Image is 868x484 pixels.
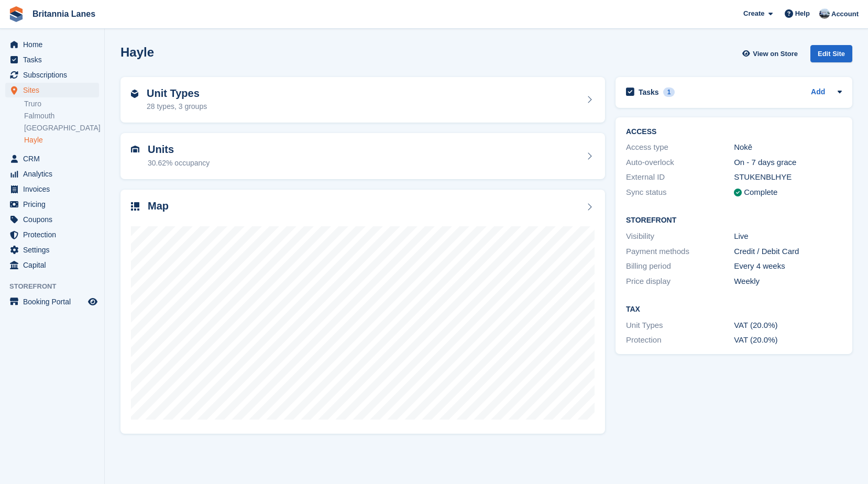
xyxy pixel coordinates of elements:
[626,246,734,258] div: Payment methods
[120,45,154,59] h2: Hayle
[24,99,99,109] a: Truro
[23,258,86,272] span: Capital
[23,243,86,257] span: Settings
[626,334,734,346] div: Protection
[795,8,810,19] span: Help
[639,87,659,97] h2: Tasks
[5,37,99,52] a: menu
[23,212,86,227] span: Coupons
[148,200,169,212] h2: Map
[23,151,86,166] span: CRM
[753,49,798,59] span: View on Store
[148,144,210,156] h2: Units
[28,5,100,23] a: Britannia Lanes
[811,86,825,98] a: Add
[626,216,842,225] h2: Storefront
[24,123,99,133] a: [GEOGRAPHIC_DATA]
[23,68,86,82] span: Subscriptions
[5,182,99,196] a: menu
[734,230,842,243] div: Live
[5,52,99,67] a: menu
[5,83,99,97] a: menu
[23,83,86,97] span: Sites
[626,128,842,136] h2: ACCESS
[147,87,207,100] h2: Unit Types
[131,90,138,98] img: unit-type-icn-2b2737a686de81e16bb02015468b77c625bbabd49415b5ef34ead5e3b44a266d.svg
[626,276,734,288] div: Price display
[147,101,207,112] div: 28 types, 3 groups
[5,68,99,82] a: menu
[23,227,86,242] span: Protection
[734,157,842,169] div: On - 7 days grace
[24,111,99,121] a: Falmouth
[120,77,605,123] a: Unit Types 28 types, 3 groups
[23,37,86,52] span: Home
[734,260,842,272] div: Every 4 weeks
[5,151,99,166] a: menu
[734,276,842,288] div: Weekly
[5,227,99,242] a: menu
[743,8,764,19] span: Create
[810,45,852,67] a: Edit Site
[5,243,99,257] a: menu
[626,141,734,153] div: Access type
[148,158,210,169] div: 30.62% occupancy
[23,197,86,212] span: Pricing
[23,52,86,67] span: Tasks
[86,295,99,308] a: Preview store
[663,87,675,97] div: 1
[8,6,24,22] img: stora-icon-8386f47178a22dfd0bd8f6a31ec36ba5ce8667c1dd55bd0f319d3a0aa187defe.svg
[626,230,734,243] div: Visibility
[131,202,139,211] img: map-icn-33ee37083ee616e46c38cad1a60f524a97daa1e2b2c8c0bc3eb3415660979fc1.svg
[120,190,605,434] a: Map
[5,197,99,212] a: menu
[626,320,734,332] div: Unit Types
[744,186,777,199] div: Complete
[5,258,99,272] a: menu
[626,260,734,272] div: Billing period
[741,45,802,62] a: View on Store
[831,9,859,19] span: Account
[23,294,86,309] span: Booking Portal
[626,305,842,314] h2: Tax
[5,212,99,227] a: menu
[131,146,139,153] img: unit-icn-7be61d7bf1b0ce9d3e12c5938cc71ed9869f7b940bace4675aadf7bd6d80202e.svg
[5,294,99,309] a: menu
[734,320,842,332] div: VAT (20.0%)
[734,141,842,153] div: Nokē
[734,246,842,258] div: Credit / Debit Card
[5,167,99,181] a: menu
[810,45,852,62] div: Edit Site
[23,182,86,196] span: Invoices
[734,334,842,346] div: VAT (20.0%)
[24,135,99,145] a: Hayle
[819,8,830,19] img: John Millership
[626,171,734,183] div: External ID
[626,186,734,199] div: Sync status
[120,133,605,179] a: Units 30.62% occupancy
[23,167,86,181] span: Analytics
[9,281,104,292] span: Storefront
[734,171,842,183] div: STUKENBLHYE
[626,157,734,169] div: Auto-overlock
